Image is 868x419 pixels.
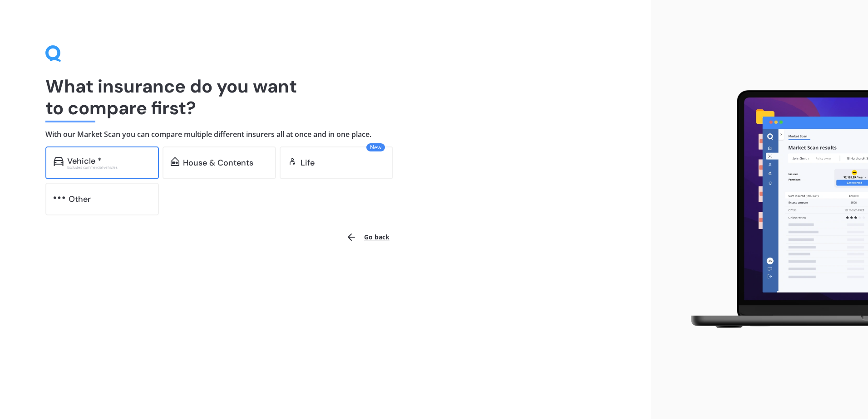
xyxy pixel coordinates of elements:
[67,166,151,169] div: Excludes commercial vehicles
[678,85,868,334] img: laptop.webp
[45,75,606,119] h1: What insurance do you want to compare first?
[340,226,395,248] button: Go back
[301,158,315,167] div: Life
[171,157,179,166] img: home-and-contents.b802091223b8502ef2dd.svg
[366,143,385,151] span: New
[54,193,65,202] img: other.81dba5aafe580aa69f38.svg
[45,130,606,139] h4: With our Market Scan you can compare multiple different insurers all at once and in one place.
[67,156,102,166] div: Vehicle *
[183,158,253,167] div: House & Contents
[54,157,64,166] img: car.f15378c7a67c060ca3f3.svg
[288,157,297,166] img: life.f720d6a2d7cdcd3ad642.svg
[69,195,91,204] div: Other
